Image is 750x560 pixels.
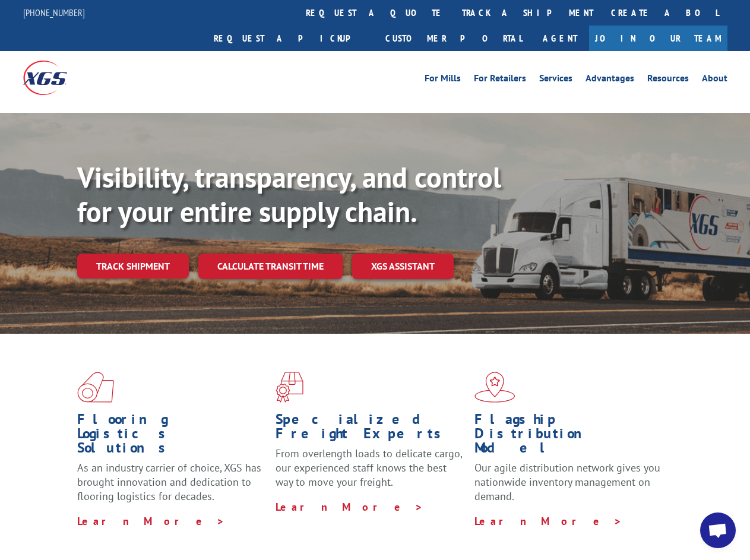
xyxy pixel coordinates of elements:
a: Services [539,74,572,87]
h1: Specialized Freight Experts [276,412,465,447]
p: From overlength loads to delicate cargo, our experienced staff knows the best way to move your fr... [276,447,465,499]
a: For Mills [425,74,461,87]
a: Learn More > [474,514,622,528]
span: As an industry carrier of choice, XGS has brought innovation and dedication to flooring logistics... [77,461,261,503]
h1: Flagship Distribution Model [474,412,664,461]
b: Visibility, transparency, and control for your entire supply chain. [77,159,501,230]
div: Open chat [700,512,736,548]
img: xgs-icon-flagship-distribution-model-red [474,372,515,403]
a: Join Our Team [589,26,727,51]
a: About [702,74,727,87]
img: xgs-icon-focused-on-flooring-red [276,372,303,403]
a: Advantages [586,74,634,87]
a: For Retailers [474,74,526,87]
a: Customer Portal [376,26,531,51]
a: XGS ASSISTANT [352,254,454,279]
a: Track shipment [77,254,189,279]
a: Learn More > [276,500,423,514]
a: [PHONE_NUMBER] [23,7,85,18]
img: xgs-icon-total-supply-chain-intelligence-red [77,372,114,403]
a: Calculate transit time [198,254,343,279]
a: Learn More > [77,514,225,528]
a: Agent [531,26,589,51]
a: Request a pickup [205,26,376,51]
a: Resources [647,74,689,87]
h1: Flooring Logistics Solutions [77,412,267,461]
span: Our agile distribution network gives you nationwide inventory management on demand. [474,461,660,503]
